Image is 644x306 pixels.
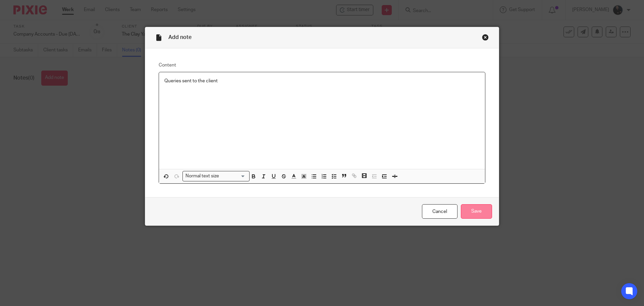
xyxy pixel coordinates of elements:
[159,62,485,69] label: Content
[221,173,246,180] input: Search for option
[184,173,221,180] span: Normal text size
[461,204,492,219] input: Save
[182,171,250,181] div: Search for option
[164,78,480,84] p: Queries sent to the client
[422,204,458,219] a: Cancel
[482,34,489,41] div: Close this dialog window
[168,35,192,40] span: Add note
